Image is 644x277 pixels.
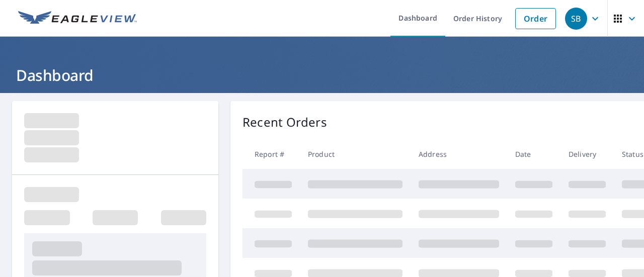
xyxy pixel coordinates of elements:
[565,8,587,30] div: SB
[300,139,411,169] th: Product
[560,139,614,169] th: Delivery
[243,139,300,169] th: Report #
[515,8,556,29] a: Order
[18,11,137,26] img: EV Logo
[243,113,327,131] p: Recent Orders
[507,139,560,169] th: Date
[411,139,507,169] th: Address
[12,65,632,85] h1: Dashboard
